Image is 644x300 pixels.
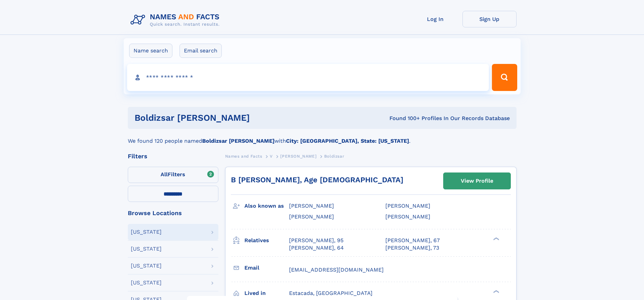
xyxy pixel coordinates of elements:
[324,154,344,159] span: Boldizsar
[131,280,162,285] div: [US_STATE]
[492,289,500,294] div: ❯
[289,213,334,220] span: [PERSON_NAME]
[289,290,373,296] span: Estacada, [GEOGRAPHIC_DATA]
[244,235,289,246] h3: Relatives
[461,173,493,189] div: View Profile
[128,153,218,159] div: Filters
[127,64,489,91] input: search input
[131,229,162,235] div: [US_STATE]
[280,152,316,160] a: [PERSON_NAME]
[289,203,334,209] span: [PERSON_NAME]
[385,237,440,244] a: [PERSON_NAME], 67
[180,44,222,58] label: Email search
[270,152,273,160] a: V
[408,11,462,27] a: Log In
[385,203,430,209] span: [PERSON_NAME]
[128,210,218,216] div: Browse Locations
[131,246,162,252] div: [US_STATE]
[289,267,384,273] span: [EMAIL_ADDRESS][DOMAIN_NAME]
[128,167,218,183] label: Filters
[244,287,289,299] h3: Lived in
[462,11,517,27] a: Sign Up
[129,44,172,58] label: Name search
[289,244,344,252] a: [PERSON_NAME], 64
[244,200,289,212] h3: Also known as
[444,173,510,189] a: View Profile
[385,244,439,252] a: [PERSON_NAME], 73
[492,64,517,91] button: Search Button
[225,152,262,160] a: Names and Facts
[128,129,517,145] div: We found 120 people named with .
[128,11,225,29] img: Logo Names and Facts
[286,138,409,144] b: City: [GEOGRAPHIC_DATA], State: [US_STATE]
[319,115,510,122] div: Found 100+ Profiles In Our Records Database
[231,176,403,184] a: B [PERSON_NAME], Age [DEMOGRAPHIC_DATA]
[135,114,320,122] h1: Boldizsar [PERSON_NAME]
[492,236,500,241] div: ❯
[244,262,289,274] h3: Email
[161,171,168,178] span: All
[270,154,273,159] span: V
[131,263,162,269] div: [US_STATE]
[289,237,343,244] a: [PERSON_NAME], 95
[280,154,316,159] span: [PERSON_NAME]
[385,213,430,220] span: [PERSON_NAME]
[202,138,275,144] b: Boldizsar [PERSON_NAME]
